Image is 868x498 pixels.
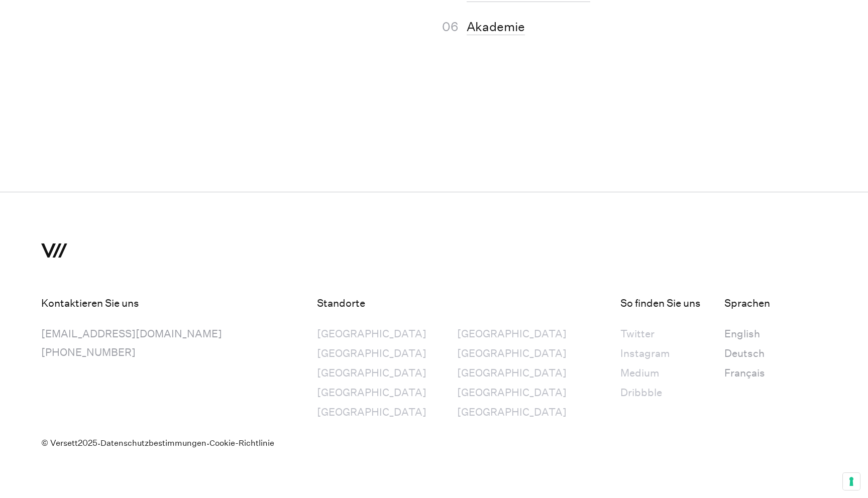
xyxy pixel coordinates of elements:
a: [GEOGRAPHIC_DATA] [457,344,567,364]
a: [GEOGRAPHIC_DATA] [317,325,426,344]
div: Sprachen [724,294,827,313]
div: Standorte [317,294,621,313]
div: [GEOGRAPHIC_DATA] [317,344,426,363]
div: Medium [620,364,670,383]
div: [GEOGRAPHIC_DATA] [457,384,567,402]
div: Dribbble [620,384,670,402]
a: [GEOGRAPHIC_DATA] [317,364,426,384]
a: Twitter [620,325,670,344]
div: [GEOGRAPHIC_DATA] [317,384,426,402]
a: Instagram [620,344,670,364]
div: Deutsch [724,344,765,363]
div: [GEOGRAPHIC_DATA] [457,364,567,383]
a: [GEOGRAPHIC_DATA] [457,403,567,423]
a: Dribbble [620,384,670,403]
a: [GEOGRAPHIC_DATA] [457,384,567,403]
a: Deutsch [724,344,765,364]
a: Français [724,364,765,384]
div: Twitter [620,325,670,343]
a: Medium [620,364,670,384]
a: [GEOGRAPHIC_DATA] [457,364,567,384]
div: [GEOGRAPHIC_DATA] [457,344,567,363]
div: Instagram [620,344,670,363]
a: [EMAIL_ADDRESS][DOMAIN_NAME] [41,328,222,341]
a: [GEOGRAPHIC_DATA] [317,344,426,364]
div: [GEOGRAPHIC_DATA] [317,364,426,383]
p: · [206,434,209,453]
a: Cookie-Richtlinie [209,434,274,470]
a: Kontaktieren Sie uns [41,297,139,310]
a: Akademie [467,19,525,35]
div: Français [724,364,765,383]
a: [GEOGRAPHIC_DATA] [317,384,426,403]
a: [GEOGRAPHIC_DATA] [457,325,567,344]
a: [PHONE_NUMBER] [41,346,136,359]
small: © Versett 2025 [41,434,97,470]
div: [GEOGRAPHIC_DATA] [317,325,426,343]
a: English [724,325,765,344]
div: So finden Sie uns [620,294,724,313]
div: [GEOGRAPHIC_DATA] [457,403,567,422]
div: [GEOGRAPHIC_DATA] [457,325,567,343]
div: [GEOGRAPHIC_DATA] [317,403,426,422]
p: · [97,434,100,453]
a: Datenschutzbestimmungen [100,434,206,470]
a: [GEOGRAPHIC_DATA] [317,403,426,423]
div: English [724,325,765,343]
button: Your consent preferences for tracking technologies [843,473,860,490]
